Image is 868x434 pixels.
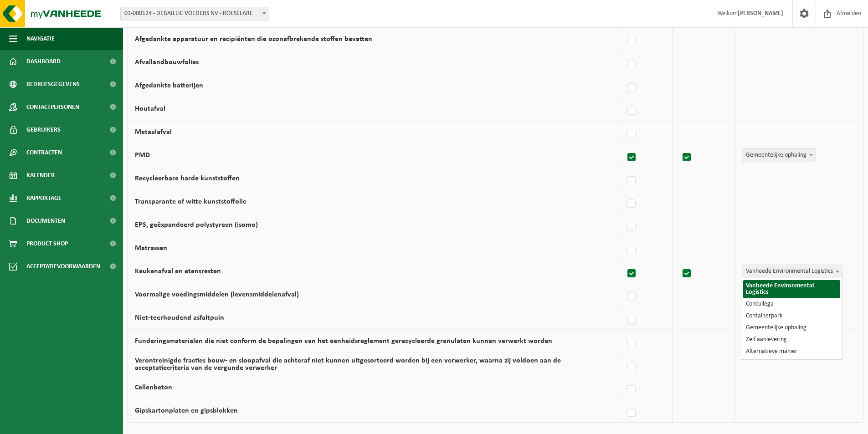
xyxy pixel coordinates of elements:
span: Gemeentelijke ophaling [742,149,816,162]
label: Afgedankte batterijen [135,82,203,89]
span: Dashboard [26,50,61,73]
label: PMD [135,152,150,159]
li: Gemeentelijke ophaling [743,322,840,334]
span: Product Shop [26,232,68,255]
label: Afgedankte apparatuur en recipiënten die ozonafbrekende stoffen bevatten [135,36,372,43]
label: Verontreinigde fracties bouw- en sloopafval die achteraf niet kunnen uitgesorteerd worden bij een... [135,357,561,372]
span: Vanheede Environmental Logistics [742,265,842,278]
li: Vanheede Environmental Logistics [743,280,840,298]
span: Contracten [26,141,62,164]
span: Vanheede Environmental Logistics [742,265,842,278]
li: Alternatieve manier [743,346,840,357]
span: Acceptatievoorwaarden [26,255,100,278]
label: Niet-teerhoudend asfaltpuin [135,314,224,322]
span: 01-000124 - DEBAILLIE VOEDERS NV - ROESELARE [121,7,269,20]
span: 01-000124 - DEBAILLIE VOEDERS NV - ROESELARE [120,7,269,20]
label: Voormalige voedingsmiddelen (levensmiddelenafval) [135,291,299,298]
label: Transparante of witte kunststoffolie [135,198,247,205]
li: Containerpark [743,310,840,322]
span: Kalender [26,164,55,187]
label: Funderingsmaterialen die niet conform de bepalingen van het eenheidsreglement gerecycleerde granu... [135,337,552,345]
strong: [PERSON_NAME] [738,10,783,17]
span: Navigatie [26,27,55,50]
li: Concullega [743,298,840,310]
span: Bedrijfsgegevens [26,73,80,96]
span: Rapportage [26,187,62,209]
label: EPS, geëxpandeerd polystyreen (isomo) [135,221,258,229]
label: Gipskartonplaten en gipsblokken [135,407,238,414]
label: Houtafval [135,105,165,112]
label: Metaalafval [135,128,172,136]
span: Documenten [26,209,65,232]
label: Matrassen [135,245,167,252]
label: Keukenafval en etensresten [135,268,221,275]
span: Gebruikers [26,118,61,141]
li: Zelf aanlevering [743,334,840,346]
label: Cellenbeton [135,384,172,391]
span: Gemeentelijke ophaling [742,148,816,162]
label: Recycleerbare harde kunststoffen [135,175,240,182]
label: Afvallandbouwfolies [135,59,199,66]
span: Contactpersonen [26,96,79,118]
